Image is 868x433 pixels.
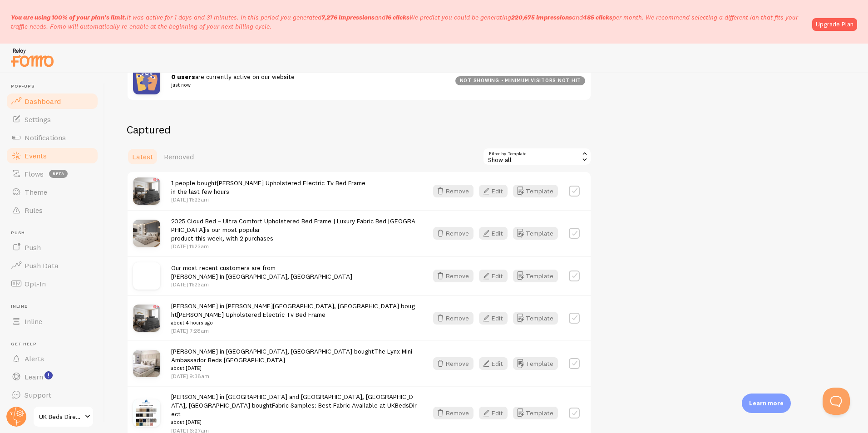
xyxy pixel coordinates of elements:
[171,196,365,203] p: [DATE] 11:23am
[5,386,99,404] a: Support
[479,357,513,370] a: Edit
[171,73,444,89] span: are currently active on our website
[171,242,417,250] p: [DATE] 11:23am
[5,312,99,330] a: Inline
[5,275,99,293] a: Opt-In
[177,310,325,319] a: [PERSON_NAME] Upholstered Electric Tv Bed Frame
[171,372,417,380] p: [DATE] 9:38am
[171,280,352,288] p: [DATE] 11:23am
[25,169,44,178] span: Flows
[513,270,558,282] button: Template
[10,46,55,69] img: fomo-relay-logo-orange.svg
[25,261,59,270] span: Push Data
[171,347,417,373] span: [PERSON_NAME] in [GEOGRAPHIC_DATA], [GEOGRAPHIC_DATA] bought
[127,123,592,137] h2: Captured
[5,183,99,201] a: Theme
[25,317,42,326] span: Inline
[133,305,160,332] img: hh334_12_small.png
[513,357,558,370] a: Template
[433,312,473,325] button: Remove
[11,84,99,89] span: Pop-ups
[171,302,417,327] span: [PERSON_NAME] in [PERSON_NAME][GEOGRAPHIC_DATA], [GEOGRAPHIC_DATA] bought
[49,170,68,178] span: beta
[479,312,508,325] button: Edit
[385,13,409,21] b: 16 clicks
[25,151,47,160] span: Events
[171,347,412,364] a: The Lynx Mini Ambassador Beds [GEOGRAPHIC_DATA]
[479,270,513,282] a: Edit
[171,364,417,372] small: about [DATE]
[25,187,47,197] span: Theme
[171,264,352,280] span: Our most recent customers are from [PERSON_NAME] In [GEOGRAPHIC_DATA], [GEOGRAPHIC_DATA]
[5,147,99,165] a: Events
[513,227,558,240] a: Template
[11,230,99,236] span: Push
[171,393,417,427] span: [PERSON_NAME] in [GEOGRAPHIC_DATA] and [GEOGRAPHIC_DATA], [GEOGRAPHIC_DATA], [GEOGRAPHIC_DATA] bo...
[483,148,592,166] div: Show all
[479,407,513,419] a: Edit
[171,217,415,234] a: 2025 Cloud Bed – Ultra Comfort Upholstered Bed Frame | Luxury Fabric Bed [GEOGRAPHIC_DATA]
[321,13,409,21] span: and
[479,357,508,370] button: Edit
[511,13,612,21] span: and
[479,227,508,240] button: Edit
[5,92,99,110] a: Dashboard
[39,411,82,422] span: UK Beds Direct ltd
[25,133,66,142] span: Notifications
[455,76,585,85] div: not showing - minimum visitors not hit
[5,128,99,147] a: Notifications
[133,399,160,427] img: 5549E5E9-EB64-43CF-A56A-19F3F816D001_small.png
[25,372,43,381] span: Learn
[25,97,61,106] span: Dashboard
[479,407,508,419] button: Edit
[171,217,415,243] span: is our most popular product this week, with 2 purchases
[171,327,417,335] p: [DATE] 7:28am
[479,312,513,325] a: Edit
[171,418,417,426] small: about [DATE]
[11,341,99,347] span: Get Help
[171,319,417,327] small: about 4 hours ago
[171,73,195,81] strong: 0 users
[479,270,508,282] button: Edit
[25,390,51,399] span: Support
[5,368,99,386] a: Learn
[479,185,513,197] a: Edit
[513,312,558,325] button: Template
[171,401,417,418] a: Fabric Samples: Best Fabric Available at UKBedsDirect
[5,110,99,128] a: Settings
[25,354,44,363] span: Alerts
[171,179,365,196] span: 1 people bought in the last few hours
[511,13,572,21] b: 220,675 impressions
[433,185,473,197] button: Remove
[133,220,160,247] img: 6450601134335035792_1_small.png
[164,152,194,161] span: Removed
[133,177,160,205] img: hh334_12_small.png
[25,279,46,288] span: Opt-In
[433,407,473,419] button: Remove
[5,349,99,368] a: Alerts
[513,185,558,197] button: Template
[133,67,160,94] img: pageviews.png
[742,394,791,413] div: Learn more
[25,243,41,252] span: Push
[479,185,508,197] button: Edit
[5,256,99,275] a: Push Data
[44,371,53,379] svg: <p>Watch New Feature Tutorials!</p>
[127,148,158,166] a: Latest
[132,152,153,161] span: Latest
[433,227,473,240] button: Remove
[5,165,99,183] a: Flows beta
[133,350,160,377] img: uk-beds-direct-ltd-default-title-the-lynx-mini-ambassador-beds-uk-29983355928635_small.jpg
[513,407,558,419] button: Template
[812,18,857,31] a: Upgrade Plan
[823,388,850,415] iframe: Help Scout Beacon - Open
[479,227,513,240] a: Edit
[433,270,473,282] button: Remove
[133,262,160,290] img: no_image.svg
[158,148,199,166] a: Removed
[5,238,99,256] a: Push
